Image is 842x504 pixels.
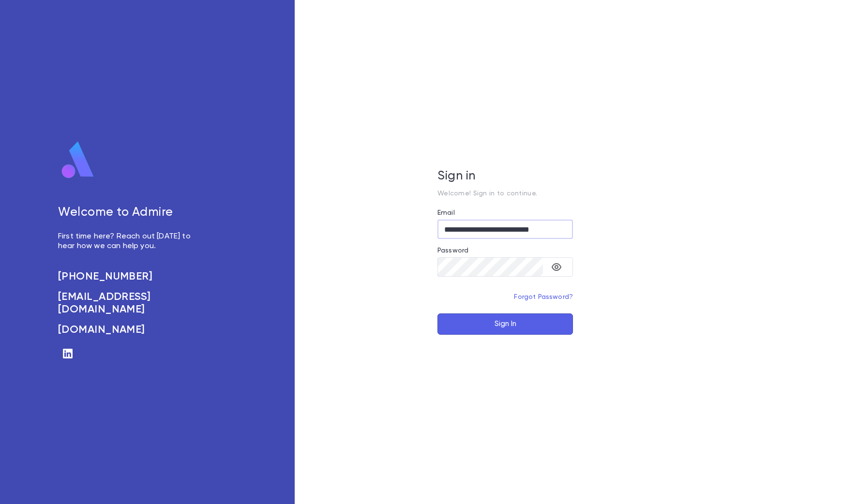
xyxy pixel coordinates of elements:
p: Welcome! Sign in to continue. [437,190,573,197]
a: [PHONE_NUMBER] [58,270,201,283]
img: logo [58,141,98,179]
label: Password [437,247,468,254]
button: toggle password visibility [547,257,566,277]
label: Email [437,209,455,217]
h5: Sign in [437,169,573,184]
a: [DOMAIN_NAME] [58,324,201,336]
h5: Welcome to Admire [58,206,201,220]
a: Forgot Password? [514,294,573,300]
p: First time here? Reach out [DATE] to hear how we can help you. [58,232,201,251]
a: [EMAIL_ADDRESS][DOMAIN_NAME] [58,291,201,316]
button: Sign In [437,313,573,335]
